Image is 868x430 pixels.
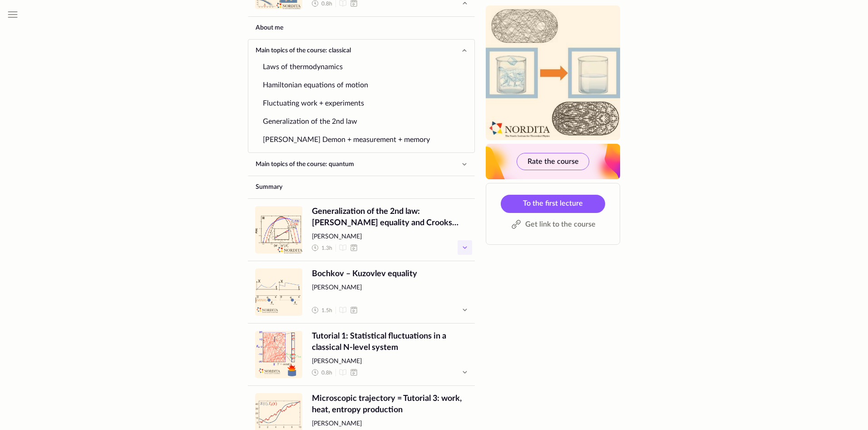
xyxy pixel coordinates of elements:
a: Hamiltonian equations of motion [263,76,460,94]
a: Main topics of the course: classical [248,40,457,61]
a: Fluctuating work + experiments [263,94,460,112]
span: [PERSON_NAME] [312,420,468,429]
span: [PERSON_NAME] [312,233,468,242]
button: Get link to the course [501,217,605,233]
a: [PERSON_NAME] Demon + measurement + memory [263,131,460,149]
a: Main topics of the course: quantum [248,153,457,175]
button: Rate the course [517,153,589,170]
span: 1.5 h [321,307,332,314]
a: undefinedTutorial 1: Statistical fluctuations in a classical N-level system[PERSON_NAME] 0.8h [248,324,475,385]
span: Get link to the course [525,219,596,230]
a: undefinedBochkov – Kuzovlev equality[PERSON_NAME] 1.5h [248,261,475,323]
span: 0.8 h [321,369,332,377]
span: [PERSON_NAME] [312,283,468,293]
a: undefinedGeneralization of the 2nd law: [PERSON_NAME] equality and Crooks relation[PERSON_NAME] 1.3h [248,199,475,261]
span: Tutorial 1: Statistical fluctuations in a classical N-level system [312,331,468,354]
span: [PERSON_NAME] [312,357,468,366]
button: Main topics of the course: classical [248,40,474,61]
a: Summary [248,176,474,198]
a: About me [248,17,474,39]
button: Main topics of the course: quantum [248,153,474,175]
span: Bochkov – Kuzovlev equality [312,268,468,280]
span: Generalization of the 2nd law: [PERSON_NAME] equality and Crooks relation [312,206,468,229]
a: Laws of thermodynamics [263,58,460,76]
span: 1.3 h [321,244,332,252]
a: Generalization of the 2nd law [263,112,460,131]
span: Microscopic trajectory = Tutorial 3: work, heat, entropy production [312,393,468,416]
a: To the first lecture [501,195,605,213]
span: To the first lecture [523,200,583,207]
